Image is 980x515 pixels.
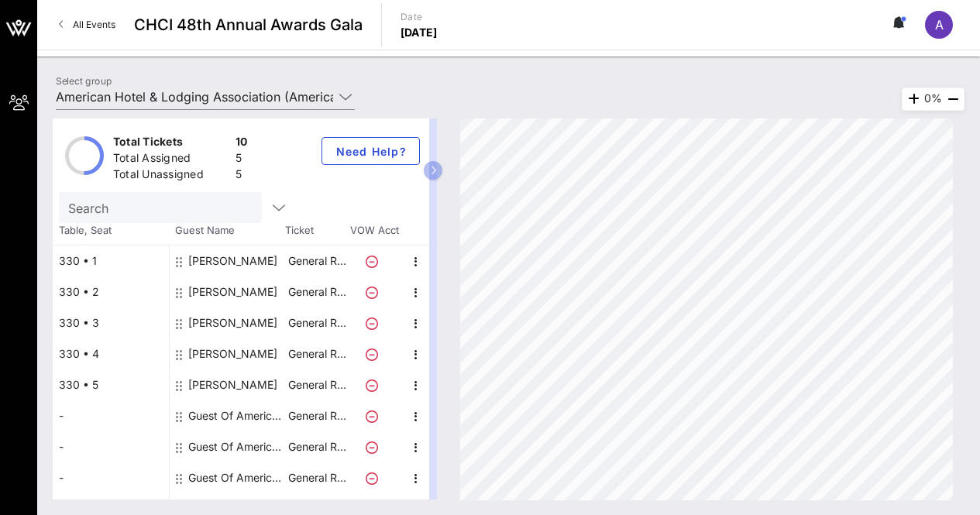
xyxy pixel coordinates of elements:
[286,369,348,400] p: General R…
[188,369,277,400] div: John Lancaster
[53,431,169,462] div: -
[188,431,286,462] div: Guest Of American Hotel & Lodging Association
[53,223,169,239] span: Table, Seat
[347,223,401,239] span: VOW Acct
[50,12,125,37] a: All Events
[236,134,248,153] div: 10
[236,167,248,186] div: 5
[113,167,229,186] div: Total Unassigned
[401,25,438,40] p: [DATE]
[401,9,438,25] p: Date
[113,150,229,170] div: Total Assigned
[902,88,965,111] div: 0%
[188,400,286,431] div: Guest Of American Hotel & Lodging Association
[53,338,169,369] div: 330 • 4
[188,338,277,369] div: Kevin Gallagher
[53,400,169,431] div: -
[335,145,407,158] span: Need Help?
[53,276,169,307] div: 330 • 2
[286,431,348,462] p: General R…
[286,400,348,431] p: General R…
[935,17,944,33] span: A
[188,245,277,276] div: Evelyn Lugo
[53,245,169,276] div: 330 • 1
[285,223,347,239] span: Ticket
[188,307,277,338] div: Connie Lopez-Parker
[169,223,285,239] span: Guest Name
[188,276,277,307] div: Carol Fowler
[286,245,348,276] p: General R…
[286,276,348,307] p: General R…
[134,13,363,36] span: CHCI 48th Annual Awards Gala
[322,137,420,165] button: Need Help?
[188,462,286,493] div: Guest Of American Hotel & Lodging Association
[113,134,229,153] div: Total Tickets
[73,19,115,30] span: All Events
[56,75,112,87] label: Select group
[53,369,169,400] div: 330 • 5
[286,338,348,369] p: General R…
[53,307,169,338] div: 330 • 3
[286,462,348,493] p: General R…
[286,307,348,338] p: General R…
[53,462,169,493] div: -
[236,150,248,170] div: 5
[925,11,953,39] div: A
